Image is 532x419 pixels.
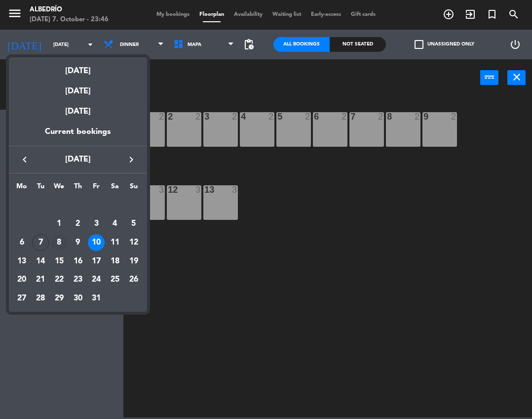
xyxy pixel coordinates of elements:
div: 5 [125,215,142,232]
td: October 7, 2025 [31,233,50,252]
td: October 6, 2025 [13,233,32,252]
div: 4 [107,215,123,232]
div: 26 [125,272,142,289]
td: October 4, 2025 [106,215,124,234]
div: 13 [13,253,30,270]
div: 21 [32,272,49,289]
div: Current bookings [9,126,147,146]
td: October 30, 2025 [69,289,87,308]
div: 11 [107,234,123,251]
td: October 27, 2025 [13,289,32,308]
td: October 29, 2025 [50,289,69,308]
div: 7 [32,234,49,251]
div: [DATE] [9,98,147,126]
div: 10 [88,234,105,251]
td: October 24, 2025 [87,271,106,290]
td: October 9, 2025 [69,233,87,252]
th: Saturday [106,181,124,196]
td: October 19, 2025 [124,252,143,271]
div: [DATE] [9,57,147,78]
div: 24 [88,272,105,289]
div: 3 [88,215,105,232]
td: October 14, 2025 [31,252,50,271]
td: October 28, 2025 [31,289,50,308]
div: 1 [51,215,68,232]
button: keyboard_arrow_left [16,153,34,166]
td: October 3, 2025 [87,215,106,234]
div: 27 [13,290,30,307]
button: keyboard_arrow_right [122,153,140,166]
div: 31 [88,290,105,307]
td: October 25, 2025 [106,271,124,290]
td: October 23, 2025 [69,271,87,290]
th: Friday [87,181,106,196]
td: October 26, 2025 [124,271,143,290]
div: 19 [125,253,142,270]
div: 9 [70,234,86,251]
th: Thursday [69,181,87,196]
div: 25 [107,272,123,289]
div: 12 [125,234,142,251]
div: 14 [32,253,49,270]
td: October 13, 2025 [13,252,32,271]
td: October 16, 2025 [69,252,87,271]
td: October 2, 2025 [69,215,87,234]
td: October 5, 2025 [124,215,143,234]
div: 22 [51,272,68,289]
div: 16 [70,253,86,270]
td: October 8, 2025 [50,233,69,252]
i: keyboard_arrow_left [19,154,31,166]
td: OCT [13,196,143,215]
td: October 11, 2025 [106,233,124,252]
td: October 20, 2025 [13,271,32,290]
div: 28 [32,290,49,307]
th: Wednesday [50,181,69,196]
span: [DATE] [34,153,122,166]
i: keyboard_arrow_right [125,154,137,166]
div: 6 [13,234,30,251]
td: October 17, 2025 [87,252,106,271]
td: October 18, 2025 [106,252,124,271]
div: 20 [13,272,30,289]
div: 17 [88,253,105,270]
div: [DATE] [9,78,147,98]
td: October 31, 2025 [87,289,106,308]
td: October 10, 2025 [87,233,106,252]
td: October 1, 2025 [50,215,69,234]
th: Monday [13,181,32,196]
td: October 15, 2025 [50,252,69,271]
div: 15 [51,253,68,270]
td: October 12, 2025 [124,233,143,252]
td: October 22, 2025 [50,271,69,290]
div: 2 [70,215,86,232]
div: 30 [70,290,86,307]
th: Sunday [124,181,143,196]
div: 8 [51,234,68,251]
td: October 21, 2025 [31,271,50,290]
th: Tuesday [31,181,50,196]
div: 23 [70,272,86,289]
div: 18 [107,253,123,270]
div: 29 [51,290,68,307]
